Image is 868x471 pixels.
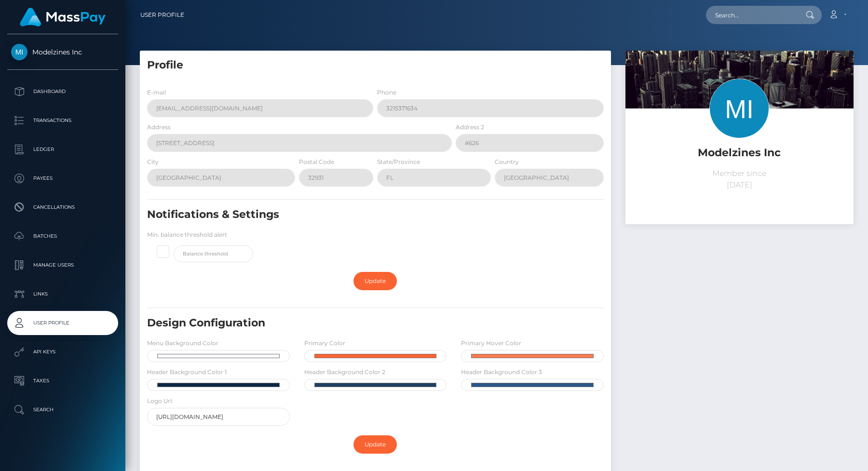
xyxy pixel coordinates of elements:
label: Primary Color [304,339,345,348]
a: Taxes [7,369,118,393]
span: Modelzines Inc [7,48,118,56]
a: API Keys [7,340,118,364]
a: Links [7,282,118,306]
p: Payees [11,171,114,186]
input: Search... [706,6,797,24]
a: Ledger [7,137,118,161]
a: Search [7,398,118,422]
h5: Notifications & Settings [147,207,530,222]
label: Address [147,123,171,132]
label: State/Province [377,158,420,166]
a: User Profile [140,5,184,25]
a: Dashboard [7,80,118,104]
h5: Profile [147,58,604,73]
a: User Profile [7,311,118,335]
label: Country [495,158,519,166]
p: Manage Users [11,258,114,272]
label: Primary Hover Color [461,339,521,348]
label: Menu Background Color [147,339,218,348]
p: Transactions [11,113,114,128]
a: Cancellations [7,195,118,219]
label: Phone [377,88,396,97]
p: Cancellations [11,200,114,215]
img: MassPay Logo [20,8,106,27]
label: E-mail [147,88,166,97]
label: Header Background Color 3 [461,368,542,377]
p: Search [11,403,114,417]
label: Min. balance threshold alert [147,230,227,239]
label: Header Background Color 1 [147,368,227,377]
h5: Design Configuration [147,316,530,331]
a: Update [353,435,397,454]
label: City [147,158,159,166]
p: Ledger [11,142,114,157]
a: Payees [7,166,118,190]
p: User Profile [11,316,114,330]
p: Links [11,287,114,301]
p: Batches [11,229,114,243]
p: Dashboard [11,84,114,99]
label: Logo Url: [147,397,173,405]
a: Update [353,272,397,290]
a: Manage Users [7,253,118,277]
h5: Modelzines Inc [633,146,846,161]
label: Address 2 [456,123,484,132]
a: Batches [7,224,118,248]
img: Modelzines Inc [11,44,27,60]
label: Header Background Color 2 [304,368,385,377]
p: Taxes [11,374,114,388]
label: Postal Code [299,158,334,166]
p: Member since [DATE] [633,168,846,191]
p: API Keys [11,345,114,359]
img: ... [625,51,854,203]
a: Transactions [7,108,118,133]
